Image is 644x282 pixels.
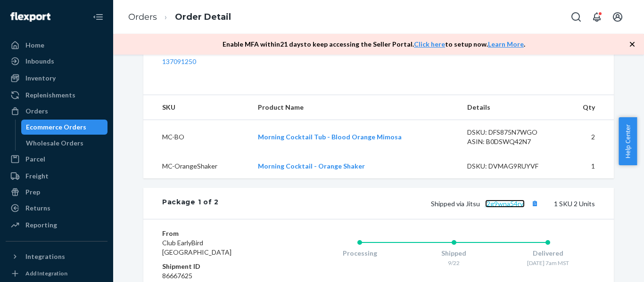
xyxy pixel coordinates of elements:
p: Enable MFA within 21 days to keep accessing the Seller Portal. to setup now. . [223,40,525,49]
a: Ecommerce Orders [21,120,108,135]
a: Orders [6,104,107,119]
a: Inbounds [6,54,107,69]
dt: From [162,229,275,238]
div: DSKU: DVMAG9RUYVF [467,161,556,171]
a: Parcel [6,152,107,167]
a: Morning Cocktail - Orange Shaker [258,162,365,170]
a: Add Integration [6,268,107,279]
td: 1 [563,154,614,178]
div: Returns [25,203,50,213]
button: Help Center [619,117,637,165]
a: j2g9wna54rvj [485,200,525,208]
a: Freight [6,169,107,184]
div: Package 1 of 2 [162,197,219,209]
a: Home [6,38,107,53]
div: Prep [25,187,40,197]
div: Freight [25,171,49,181]
td: MC-OrangeShaker [143,154,250,178]
th: Details [460,95,563,120]
div: Delivered [501,249,595,258]
div: Add Integration [25,269,67,277]
ol: breadcrumbs [121,3,239,31]
div: Inventory [25,73,56,83]
div: Ecommerce Orders [26,122,86,132]
dt: Shipment ID [162,262,275,271]
button: Open Search Box [567,8,586,26]
a: Wholesale Orders [21,136,108,151]
a: Replenishments [6,88,107,103]
dd: 86667625 [162,271,275,281]
div: Replenishments [25,90,75,100]
div: [DATE] 7am MST [501,259,595,267]
div: Shipped [407,249,501,258]
th: SKU [143,95,250,120]
span: Club EarlyBird [GEOGRAPHIC_DATA] [162,239,231,256]
div: Integrations [25,252,65,261]
div: Parcel [25,154,45,164]
div: Orders [25,106,48,116]
div: Inbounds [25,56,54,66]
div: 9/22 [407,259,501,267]
th: Qty [563,95,614,120]
a: Inventory [6,71,107,86]
button: Copy tracking number [528,197,541,209]
div: Wholesale Orders [26,138,83,148]
a: Returns [6,201,107,216]
div: Reporting [25,220,57,230]
a: Learn More [488,40,524,48]
a: 137091250 [162,57,196,65]
button: Open account menu [608,8,627,26]
div: ASIN: B0DSWQ42N7 [467,137,556,146]
div: Home [25,40,44,50]
div: 1 SKU 2 Units [219,197,595,209]
div: DSKU: DFS875N7WGO [467,128,556,137]
img: Flexport logo [10,12,50,22]
a: Reporting [6,218,107,233]
span: Shipped via Jitsu [431,200,541,208]
div: Processing [313,249,407,258]
a: Click here [414,40,445,48]
button: Open notifications [587,8,606,26]
th: Product Name [250,95,459,120]
td: MC-BO [143,120,250,154]
a: Morning Cocktail Tub - Blood Orange Mimosa [258,133,402,141]
button: Close Navigation [89,8,107,26]
a: Order Detail [175,12,231,22]
a: Prep [6,185,107,200]
button: Integrations [6,249,107,264]
a: Orders [128,12,157,22]
td: 2 [563,120,614,154]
